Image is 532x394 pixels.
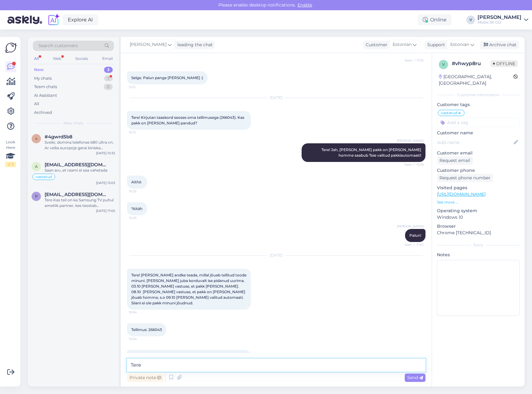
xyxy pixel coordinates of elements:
[437,92,520,98] div: Customer information
[397,138,424,143] span: [PERSON_NAME]
[131,327,162,332] span: Tellimus: 266043
[131,115,245,125] span: Tere! Kirjutan taaskord seoses oma tellimusega (266043). Kas pakk on [PERSON_NAME] pandud?
[45,134,72,140] span: #4gwrd5b8
[96,151,115,155] div: [DATE] 10:32
[175,42,213,48] div: leading the chat
[129,130,152,135] span: 10:12
[437,150,520,156] p: Customer email
[101,55,114,63] div: Email
[437,130,520,136] p: Customer name
[34,84,57,90] div: Team chats
[96,208,115,213] div: [DATE] 17:05
[400,242,424,247] span: Seen ✓ 11:42
[104,75,113,82] div: 7
[129,337,152,341] span: 10:54
[45,162,109,168] span: ats.teppan@gmail.com
[491,60,518,67] span: Offline
[5,162,16,167] div: 2 / 3
[45,140,115,151] div: Sveiki, domina telefonas k80 ultra cn. Ar veiks europoje gerai kiniska telefono versija?
[5,42,17,54] img: Askly Logo
[130,41,167,48] span: [PERSON_NAME]
[34,101,39,107] div: All
[437,118,520,127] input: Add a tag
[437,167,520,174] p: Customer phone
[418,14,451,25] div: Online
[321,147,422,158] span: Tere! Jah, [PERSON_NAME] pakk on [PERSON_NAME] homme saabub Teie valitud pakkiautomaati!
[129,216,152,220] span: 10:25
[425,42,445,48] div: Support
[441,111,457,115] span: vastatud
[437,174,493,182] div: Request phone number
[450,41,469,48] span: Estonian
[104,67,113,73] div: 3
[131,206,142,211] span: *Aitäh
[437,242,520,248] div: Extra
[439,74,513,87] div: [GEOGRAPHIC_DATA], [GEOGRAPHIC_DATA]
[480,41,519,49] div: Archive chat
[437,214,520,221] p: Windows 10
[296,2,314,8] span: Enable
[34,75,52,82] div: My chats
[363,42,387,48] div: Customer
[63,15,98,25] a: Explore AI
[63,120,83,126] span: New chats
[34,67,44,73] div: New
[437,230,520,236] p: Chrome [TECHNICAL_ID]
[35,136,37,141] span: 4
[131,75,203,80] span: Selge. Palun pange [PERSON_NAME] :)
[33,55,40,63] div: All
[38,43,78,49] span: Search customers
[397,224,424,229] span: [PERSON_NAME]
[437,139,512,146] input: Add name
[407,375,423,380] span: Send
[5,139,16,167] div: Look Here
[34,110,52,116] div: Archived
[452,60,491,67] div: # vhwyp8ru
[437,101,520,108] p: Customer tags
[36,175,52,179] span: vastatud
[477,15,521,20] div: [PERSON_NAME]
[127,359,425,372] textarea: Tere
[437,185,520,191] p: Visited pages
[34,92,57,99] div: AI Assistant
[400,58,424,63] span: Seen ✓ 11:33
[74,55,89,63] div: Socials
[131,180,142,184] span: Aithö
[127,374,164,382] div: Private note
[437,156,473,165] div: Request email
[131,273,247,305] span: Tere! [PERSON_NAME] andke teada, millal jõuab tellitud toode minuni. [PERSON_NAME] juba korduvalt...
[129,189,152,194] span: 10:25
[437,191,486,197] a: [URL][DOMAIN_NAME]
[127,253,425,258] div: [DATE]
[45,197,115,208] div: Tere Kas teil on ka Samsung TV puhul ametlik partner, kes teostab garantiitöid?
[35,194,38,199] span: r
[96,181,115,185] div: [DATE] 15:03
[477,15,528,25] a: [PERSON_NAME]Mobix JK OÜ
[393,41,412,48] span: Estonian
[409,233,421,238] span: Palun!
[466,16,475,24] div: V
[35,164,38,169] span: a
[437,223,520,230] p: Browser
[477,20,521,25] div: Mobix JK OÜ
[52,55,63,63] div: Web
[127,95,425,101] div: [DATE]
[104,84,113,90] div: 0
[437,252,520,258] p: Notes
[129,310,152,315] span: 10:54
[437,208,520,214] p: Operating system
[400,162,424,167] span: Seen ✓ 10:18
[45,168,115,173] div: Saan aru ,et raami ei saa vahetada
[129,85,152,89] span: 12:12
[45,192,109,197] span: raido.pajusi@gmail.com
[47,13,60,26] img: explore-ai
[437,199,520,205] p: See more ...
[442,62,445,67] span: v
